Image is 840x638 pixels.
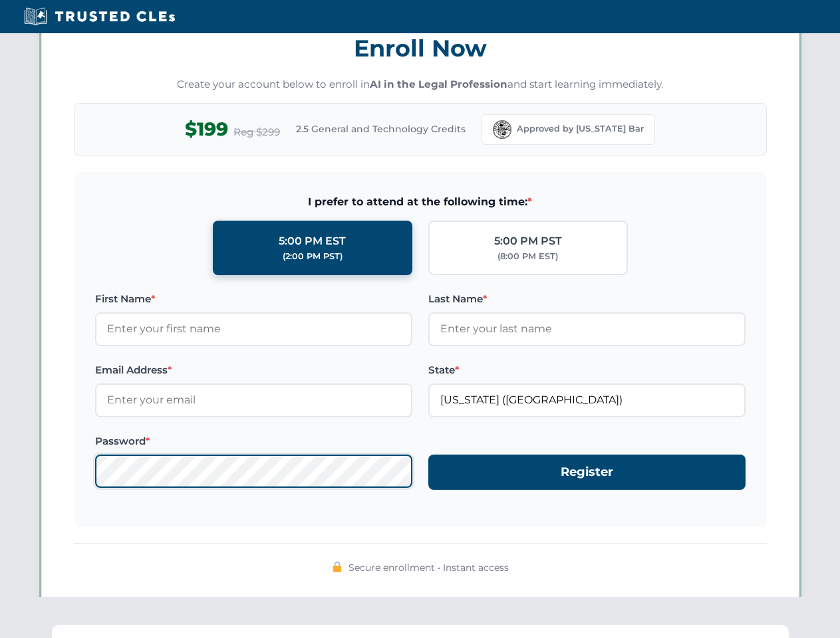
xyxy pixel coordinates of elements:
[497,250,558,263] div: (8:00 PM EST)
[428,312,746,346] input: Enter your last name
[349,560,509,575] span: Secure enrollment • Instant access
[185,114,228,144] span: $199
[428,291,746,307] label: Last Name
[517,122,644,136] span: Approved by [US_STATE] Bar
[279,233,346,250] div: 5:00 PM EST
[428,455,746,490] button: Register
[95,433,412,449] label: Password
[283,250,343,263] div: (2:00 PM PST)
[494,233,562,250] div: 5:00 PM PST
[428,362,746,378] label: State
[95,362,412,378] label: Email Address
[233,124,280,140] span: Reg $299
[95,193,746,211] span: I prefer to attend at the following time:
[74,77,767,92] p: Create your account below to enroll in and start learning immediately.
[332,562,343,572] img: 🔒
[20,7,179,27] img: Trusted CLEs
[95,383,412,417] input: Enter your email
[95,312,412,346] input: Enter your first name
[493,120,511,139] img: Florida Bar
[296,122,466,136] span: 2.5 General and Technology Credits
[74,27,767,69] h3: Enroll Now
[95,291,412,307] label: First Name
[370,78,507,90] strong: AI in the Legal Profession
[428,383,746,417] input: Florida (FL)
